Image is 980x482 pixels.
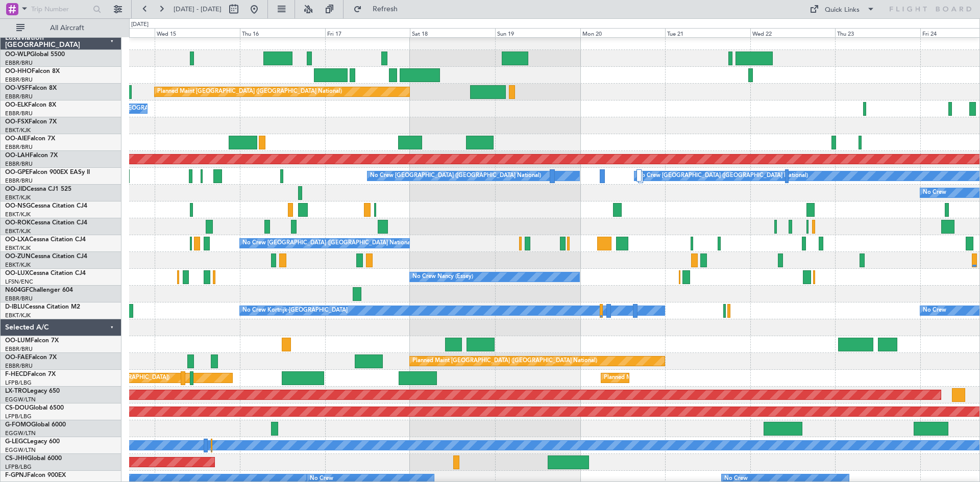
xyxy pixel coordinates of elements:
a: OO-ROKCessna Citation CJ4 [5,220,87,226]
a: OO-GPEFalcon 900EX EASy II [5,169,90,175]
a: EBKT/KJK [5,211,31,218]
a: OO-NSGCessna Citation CJ4 [5,203,87,209]
div: Planned Maint [GEOGRAPHIC_DATA] ([GEOGRAPHIC_DATA] National) [412,353,597,369]
span: D-IBLU [5,304,25,310]
a: CS-JHHGlobal 6000 [5,455,62,462]
a: EBBR/BRU [5,345,33,353]
a: LFPB/LBG [5,379,32,387]
a: EGGW/LTN [5,396,36,403]
a: LX-TROLegacy 650 [5,388,60,394]
span: OO-VSF [5,85,29,91]
a: EBKT/KJK [5,126,31,134]
a: F-HECDFalcon 7X [5,371,56,377]
div: No Crew [923,303,946,318]
span: F-HECD [5,371,28,377]
a: OO-LUMFalcon 7X [5,338,59,344]
div: Thu 23 [835,28,920,37]
a: EBKT/KJK [5,244,31,252]
div: Tue 21 [665,28,750,37]
div: Sun 19 [495,28,580,37]
a: EBBR/BRU [5,295,33,302]
div: No Crew [GEOGRAPHIC_DATA] ([GEOGRAPHIC_DATA] National) [370,168,541,184]
a: OO-WLPGlobal 5500 [5,52,65,58]
a: EBBR/BRU [5,93,33,100]
a: G-LEGCLegacy 600 [5,439,60,445]
a: EBKT/KJK [5,194,31,201]
a: CS-DOUGlobal 6500 [5,405,64,411]
a: OO-AIEFalcon 7X [5,136,55,142]
div: Mon 20 [580,28,666,37]
a: EBBR/BRU [5,76,33,84]
a: EBBR/BRU [5,110,33,117]
a: OO-VSFFalcon 8X [5,85,57,91]
a: OO-JIDCessna CJ1 525 [5,186,71,192]
span: OO-HHO [5,68,32,74]
span: OO-ELK [5,102,28,108]
span: OO-WLP [5,52,30,58]
div: Quick Links [825,5,860,15]
a: EBBR/BRU [5,143,33,151]
div: Wed 15 [155,28,240,37]
button: Quick Links [804,1,880,17]
div: Planned Maint [GEOGRAPHIC_DATA] ([GEOGRAPHIC_DATA]) [604,370,765,386]
a: N604GFChallenger 604 [5,287,73,293]
a: EGGW/LTN [5,446,36,454]
span: OO-FAE [5,354,29,361]
span: CS-JHH [5,455,27,462]
span: G-LEGC [5,439,27,445]
button: All Aircraft [11,20,111,36]
span: N604GF [5,287,29,293]
span: OO-FSX [5,119,29,125]
div: No Crew [923,185,946,200]
span: [DATE] - [DATE] [174,5,222,14]
a: OO-ZUNCessna Citation CJ4 [5,253,87,260]
a: OO-FSXFalcon 7X [5,119,57,125]
div: [DATE] [131,20,149,29]
span: All Aircraft [27,24,108,32]
a: EGGW/LTN [5,429,36,437]
input: Trip Number [31,2,90,17]
a: OO-LUXCessna Citation CJ4 [5,270,86,276]
span: OO-NSG [5,203,31,209]
button: Refresh [349,1,410,17]
a: EBBR/BRU [5,177,33,185]
span: OO-LAH [5,153,30,159]
a: OO-FAEFalcon 7X [5,354,57,361]
div: Planned Maint [GEOGRAPHIC_DATA] ([GEOGRAPHIC_DATA] National) [157,84,342,99]
span: OO-LXA [5,237,29,243]
div: Sat 18 [410,28,495,37]
span: Refresh [364,6,407,13]
span: OO-JID [5,186,27,192]
span: OO-AIE [5,136,27,142]
a: EBKT/KJK [5,312,31,319]
a: OO-LXACessna Citation CJ4 [5,237,86,243]
a: F-GPNJFalcon 900EX [5,472,66,478]
div: Fri 17 [325,28,410,37]
span: CS-DOU [5,405,29,411]
a: OO-LAHFalcon 7X [5,153,58,159]
span: OO-LUM [5,338,31,344]
span: F-GPNJ [5,472,27,478]
span: LX-TRO [5,388,27,394]
a: OO-ELKFalcon 8X [5,102,56,108]
span: OO-GPE [5,169,29,175]
a: D-IBLUCessna Citation M2 [5,304,80,310]
a: LFPB/LBG [5,463,32,471]
a: EBBR/BRU [5,59,33,67]
span: G-FOMO [5,422,31,428]
span: OO-ZUN [5,253,31,260]
div: No Crew [GEOGRAPHIC_DATA] ([GEOGRAPHIC_DATA] National) [637,168,808,184]
div: No Crew Nancy (Essey) [412,269,473,285]
a: EBBR/BRU [5,160,33,168]
a: G-FOMOGlobal 6000 [5,422,66,428]
a: LFSN/ENC [5,278,33,286]
a: EBKT/KJK [5,227,31,235]
a: EBKT/KJK [5,261,31,269]
div: No Crew [GEOGRAPHIC_DATA] ([GEOGRAPHIC_DATA] National) [242,236,413,251]
a: EBBR/BRU [5,362,33,370]
a: OO-HHOFalcon 8X [5,68,60,74]
div: Thu 16 [240,28,325,37]
span: OO-LUX [5,270,29,276]
span: OO-ROK [5,220,31,226]
div: No Crew Kortrijk-[GEOGRAPHIC_DATA] [242,303,348,318]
